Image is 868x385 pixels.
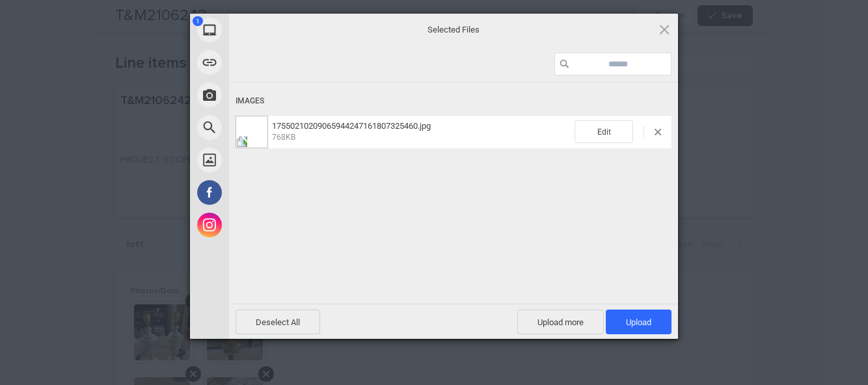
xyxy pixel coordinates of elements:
div: Unsplash [190,144,346,176]
div: Images [236,89,671,113]
span: 17550210209065944247161807325460.jpg [268,121,575,142]
img: dc59e0ee-ba18-492e-81fc-e61c0521e972 [236,116,268,148]
span: Upload [606,310,671,334]
span: Selected Files [323,24,584,36]
span: 768KB [272,133,295,142]
span: 17550210209065944247161807325460.jpg [272,121,431,131]
div: Instagram [190,209,346,241]
span: 1 [193,16,203,26]
span: Click here or hit ESC to close picker [657,22,671,36]
span: Upload [626,317,651,327]
div: Web Search [190,111,346,144]
span: Upload more [517,310,604,334]
span: Edit [575,120,633,143]
span: Deselect All [236,310,320,334]
div: My Device [190,14,346,46]
div: Link (URL) [190,46,346,79]
div: Facebook [190,176,346,209]
div: Take Photo [190,79,346,111]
